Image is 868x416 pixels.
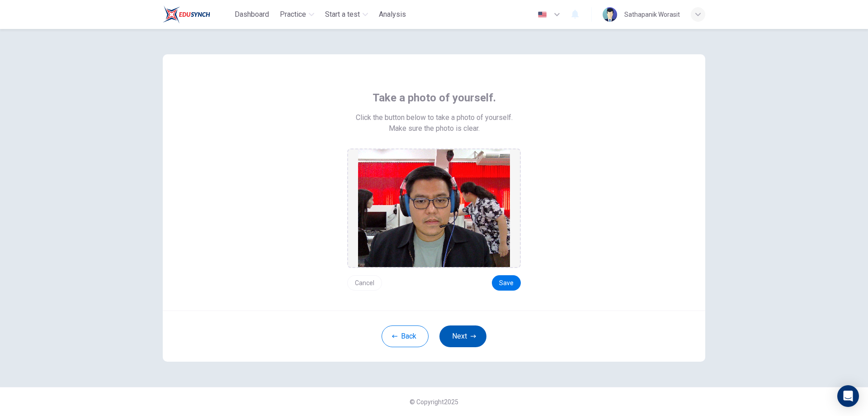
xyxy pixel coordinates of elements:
[280,9,306,20] span: Practice
[373,91,496,105] span: Take a photo of yourself.
[356,112,513,123] span: Click the button below to take a photo of yourself.
[837,385,859,407] div: Open Intercom Messenger
[347,275,382,291] button: Cancel
[235,9,269,20] span: Dashboard
[439,325,486,347] button: Next
[379,9,406,20] span: Analysis
[276,6,318,23] button: Practice
[321,6,372,23] button: Start a test
[624,9,680,20] div: Sathapanik Worasit
[163,5,210,24] img: Train Test logo
[231,6,273,23] button: Dashboard
[325,9,360,20] span: Start a test
[163,5,231,24] a: Train Test logo
[382,325,429,347] button: Back
[410,398,458,406] span: © Copyright 2025
[603,7,617,22] img: Profile picture
[358,149,510,267] img: preview screemshot
[375,6,410,23] button: Analysis
[492,275,521,291] button: Save
[537,11,548,18] img: en
[389,123,480,134] span: Make sure the photo is clear.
